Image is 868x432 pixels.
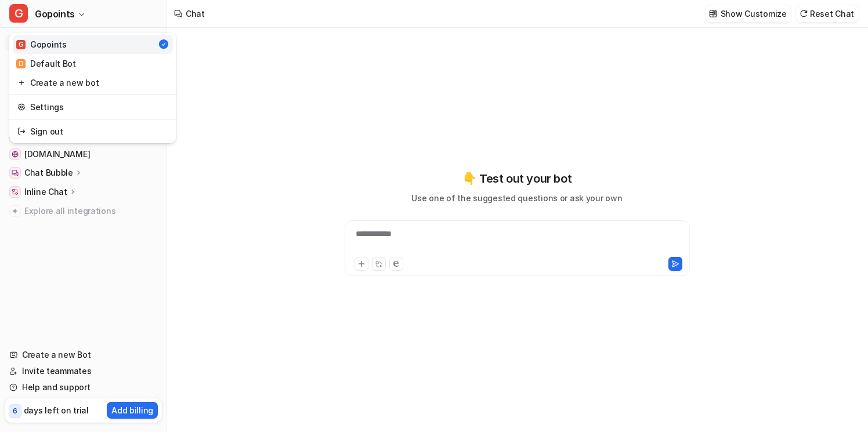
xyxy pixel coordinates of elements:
img: reset [17,77,26,89]
div: GGopoints [9,32,176,143]
span: G [16,40,26,49]
img: reset [17,101,26,113]
a: Sign out [13,122,173,141]
div: Default Bot [16,57,76,70]
a: Create a new bot [13,73,173,92]
img: reset [17,125,26,137]
span: D [16,59,26,68]
span: G [9,4,28,23]
a: Settings [13,97,173,117]
span: Gopoints [35,6,75,22]
div: Gopoints [16,38,67,50]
